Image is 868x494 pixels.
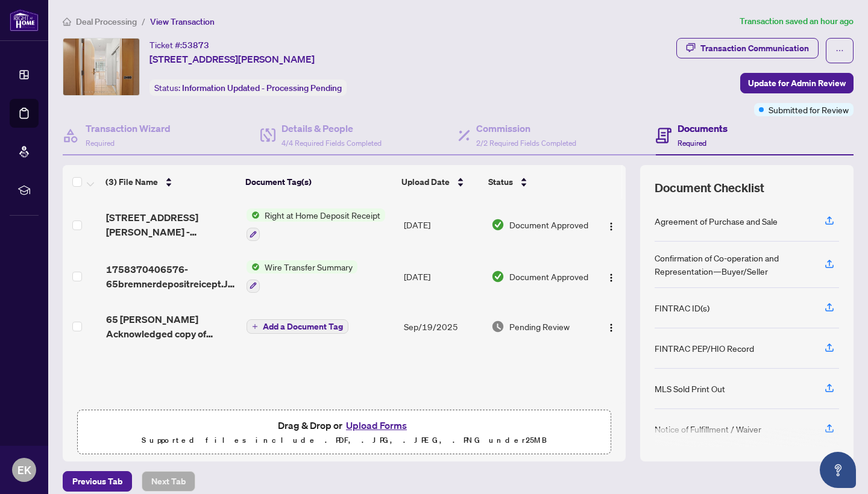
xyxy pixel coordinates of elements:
button: Add a Document Tag [247,319,348,334]
img: Logo [606,273,616,283]
img: Logo [606,323,616,333]
span: Document Approved [509,270,588,283]
span: Document Approved [509,218,588,231]
span: ellipsis [835,46,844,55]
span: Deal Processing [76,16,137,27]
img: Document Status [491,270,505,283]
span: 2/2 Required Fields Completed [476,139,576,148]
span: Required [86,139,115,148]
img: Document Status [491,320,505,333]
span: Update for Admin Review [748,73,846,93]
button: Logo [602,267,621,286]
span: Information Updated - Processing Pending [182,83,342,93]
div: Confirmation of Co-operation and Representation—Buyer/Seller [655,251,810,278]
h4: Documents [678,121,728,136]
span: 1758370406576-65bremnerdepositreicept.JPG [106,262,237,291]
th: Status [483,165,591,199]
h4: Commission [476,121,576,136]
img: Document Status [491,218,505,231]
button: Upload Forms [342,417,410,433]
span: Previous Tab [72,472,122,491]
span: Status [488,175,513,189]
div: Transaction Communication [700,39,809,58]
span: [STREET_ADDRESS][PERSON_NAME] [149,52,315,66]
span: 53873 [182,40,209,51]
img: logo [10,9,39,31]
th: Upload Date [397,165,483,199]
span: Add a Document Tag [263,322,343,331]
button: Add a Document Tag [247,319,348,334]
div: Notice of Fulfillment / Waiver [655,422,761,436]
span: 65 [PERSON_NAME] Acknowledged copy of accepted agreement.PDF [106,312,237,341]
span: [STREET_ADDRESS][PERSON_NAME] - 2515270.pdf [106,210,237,239]
span: Wire Transfer Summary [260,260,357,274]
span: Upload Date [401,175,450,189]
img: IMG-C12361157_1.jpg [63,39,139,95]
div: Ticket #: [149,38,209,52]
div: FINTRAC PEP/HIO Record [655,342,754,355]
span: Drag & Drop or [278,417,410,433]
h4: Transaction Wizard [86,121,171,136]
th: Document Tag(s) [241,165,397,199]
span: Document Checklist [655,180,764,196]
button: Update for Admin Review [740,73,854,93]
span: 4/4 Required Fields Completed [281,139,382,148]
div: Agreement of Purchase and Sale [655,214,778,228]
button: Previous Tab [63,471,132,492]
button: Next Tab [142,471,195,492]
span: home [63,17,71,26]
span: Submitted for Review [769,103,849,116]
td: Sep/19/2025 [399,302,486,351]
span: Required [678,139,706,148]
button: Status IconWire Transfer Summary [247,260,357,293]
button: Open asap [820,452,856,488]
button: Logo [602,317,621,336]
span: plus [252,324,258,330]
span: Pending Review [509,320,570,333]
article: Transaction saved an hour ago [740,14,854,28]
span: (3) File Name [105,175,158,189]
div: MLS Sold Print Out [655,382,725,395]
div: Status: [149,80,347,96]
img: Status Icon [247,260,260,274]
p: Supported files include .PDF, .JPG, .JPEG, .PNG under 25 MB [85,433,603,448]
img: Status Icon [247,208,260,222]
button: Status IconRight at Home Deposit Receipt [247,208,385,241]
td: [DATE] [399,199,486,251]
span: Right at Home Deposit Receipt [260,208,385,222]
th: (3) File Name [101,165,241,199]
h4: Details & People [281,121,382,136]
button: Transaction Communication [676,38,819,58]
img: Logo [606,222,616,231]
button: Logo [602,215,621,234]
div: FINTRAC ID(s) [655,301,709,314]
span: View Transaction [150,16,215,27]
span: Drag & Drop orUpload FormsSupported files include .PDF, .JPG, .JPEG, .PNG under25MB [78,410,611,455]
td: [DATE] [399,251,486,302]
li: / [142,14,145,28]
span: EK [17,461,31,478]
